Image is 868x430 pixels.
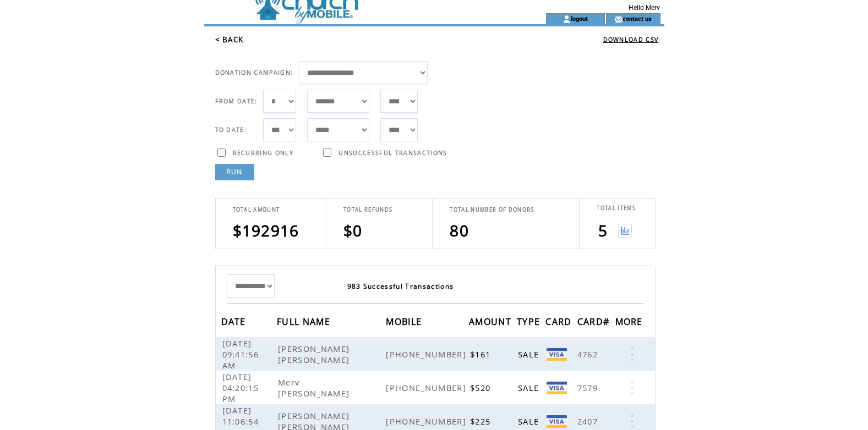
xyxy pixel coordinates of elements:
span: 983 Successful Transactions [347,282,454,291]
span: CARD# [577,313,613,333]
span: TOTAL AMOUNT [233,206,280,213]
span: SALE [518,382,542,393]
span: Hello Merv [629,4,660,12]
span: TYPE [517,313,543,333]
a: RUN [215,164,254,180]
span: $0 [343,220,363,241]
span: $161 [470,349,493,360]
a: DOWNLOAD CSV [603,36,659,43]
a: < BACK [215,35,244,45]
img: View graph [618,224,632,238]
span: SALE [518,349,542,360]
span: RECURRING ONLY [233,149,294,157]
a: DATE [221,318,249,324]
span: [PHONE_NUMBER] [386,349,469,360]
span: [DATE] 09:41:56 AM [222,338,259,371]
span: TOTAL ITEMS [597,205,636,212]
a: FULL NAME [277,318,333,324]
img: Visa [547,348,567,361]
img: contact_us_icon.gif [614,15,623,24]
a: TYPE [517,318,543,324]
img: Visa [547,415,567,428]
span: 4762 [577,349,600,360]
span: MORE [615,313,646,333]
span: $192916 [233,220,299,241]
span: $225 [470,416,493,427]
span: FROM DATE: [215,97,258,105]
span: DONATION CAMPAIGN: [215,69,293,76]
a: MOBILE [386,318,424,324]
a: contact us [623,15,652,22]
span: SALE [518,416,542,427]
span: TOTAL NUMBER OF DONORS [450,206,534,213]
a: CARD [545,318,574,324]
span: [PERSON_NAME] [PERSON_NAME] [278,343,352,365]
a: AMOUNT [469,318,514,324]
span: DATE [221,313,249,333]
span: UNSUCCESSFUL TRANSACTIONS [339,149,447,157]
span: [DATE] 04:20:15 PM [222,371,259,404]
span: TOTAL REFUNDS [343,206,392,213]
span: CARD [545,313,574,333]
a: CARD# [577,318,613,324]
span: TO DATE: [215,126,247,134]
img: Visa [547,382,567,394]
span: 7579 [577,382,600,393]
span: Merv [PERSON_NAME] [278,377,352,399]
span: [PHONE_NUMBER] [386,382,469,393]
span: $520 [470,382,493,393]
span: 5 [598,220,608,241]
span: 2407 [577,416,600,427]
span: [PHONE_NUMBER] [386,416,469,427]
img: account_icon.gif [563,15,571,24]
span: MOBILE [386,313,424,333]
span: AMOUNT [469,313,514,333]
span: FULL NAME [277,313,333,333]
span: 80 [450,220,469,241]
a: logout [571,15,588,22]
